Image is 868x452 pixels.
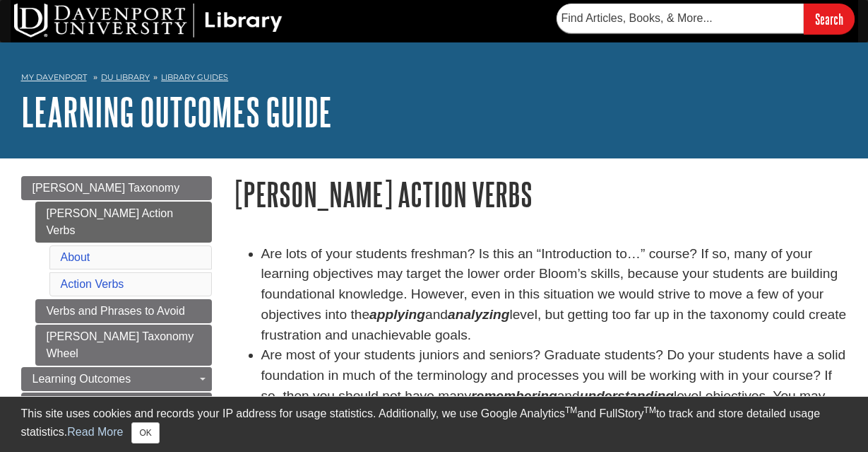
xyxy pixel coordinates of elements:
sup: TM [644,405,656,415]
strong: applying [369,307,425,322]
a: Verbs and Phrases to Avoid [35,299,212,323]
div: This site uses cookies and records your IP address for usage statistics. Additionally, we use Goo... [21,405,848,444]
a: Learning Outcomes [21,367,212,391]
input: Find Articles, Books, & More... [557,4,804,33]
a: [PERSON_NAME] Taxonomy [21,176,212,200]
sup: TM [565,405,577,415]
form: Searches DU Library's articles, books, and more [557,4,855,34]
a: [PERSON_NAME] Action Verbs [35,202,212,243]
span: [PERSON_NAME] Taxonomy [32,182,180,194]
nav: breadcrumb [21,68,848,91]
em: understanding [580,388,674,403]
strong: analyzing [448,307,509,322]
a: Library Guides [161,72,228,82]
a: DU Library [101,72,150,82]
div: Guide Page Menu [21,176,212,417]
span: Learning Outcomes [32,373,131,385]
a: Action Verbs [61,278,124,290]
a: [PERSON_NAME] Taxonomy Wheel [35,325,212,366]
img: DU Library [14,4,283,37]
em: remembering [471,388,557,403]
a: Read More [67,426,123,438]
a: About [61,251,90,263]
li: Are lots of your students freshman? Is this an “Introduction to…” course? If so, many of your lea... [261,244,848,346]
button: Close [131,422,159,444]
a: Learning Outcomes Guide [21,90,332,134]
input: Search [804,4,855,34]
h1: [PERSON_NAME] Action Verbs [233,176,848,212]
a: Learning Domains [21,393,212,417]
a: My Davenport [21,71,87,83]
